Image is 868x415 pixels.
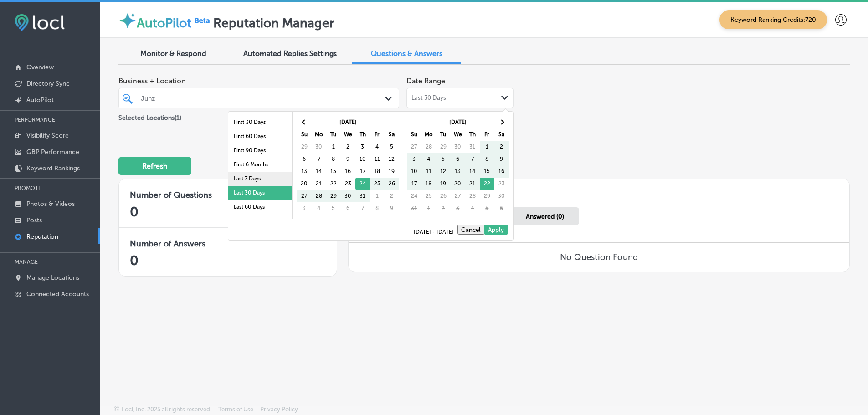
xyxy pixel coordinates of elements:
th: Sa [494,128,509,141]
td: 20 [297,178,312,190]
div: Junz [141,94,386,102]
span: Business + Location [118,77,399,85]
th: Fr [370,128,385,141]
td: 15 [480,165,494,178]
p: Photos & Videos [26,200,75,208]
li: First 30 Days [228,115,292,129]
p: Keyword Rankings [26,164,80,172]
td: 12 [385,153,399,165]
td: 10 [407,165,421,178]
li: Last 7 Days [228,172,292,186]
td: 30 [341,190,355,202]
td: 23 [341,178,355,190]
span: Keyword Ranking Credits: 720 [719,10,827,29]
td: 8 [480,153,494,165]
label: AutoPilot [137,15,191,31]
label: Date Range [406,77,445,85]
span: Monitor & Respond [140,49,206,58]
td: 29 [326,190,341,202]
h2: 0 [130,204,326,220]
td: 2 [436,202,451,215]
li: Last 90 Days [228,214,292,228]
th: Fr [480,128,494,141]
span: [DATE] - [DATE] [414,229,457,235]
p: GBP Performance [26,148,79,156]
th: Sa [385,128,399,141]
img: fda3e92497d09a02dc62c9cd864e3231.png [15,14,65,31]
td: 31 [407,202,421,215]
p: Directory Sync [26,80,70,87]
td: 26 [436,190,451,202]
td: 5 [326,202,341,215]
td: 18 [370,165,385,178]
p: Connected Accounts [26,290,89,298]
td: 7 [312,153,326,165]
td: 29 [436,141,451,153]
td: 4 [465,202,480,215]
td: 9 [385,202,399,215]
td: 29 [297,141,312,153]
td: 16 [341,165,355,178]
td: 24 [407,190,421,202]
p: Selected Locations ( 1 ) [118,110,181,122]
span: Automated Replies Settings [243,49,337,58]
button: Refresh [118,157,191,175]
td: 25 [370,178,385,190]
button: Cancel [457,225,484,235]
td: 31 [355,190,370,202]
p: AutoPilot [26,96,54,104]
td: 1 [421,202,436,215]
td: 17 [407,178,421,190]
button: Apply [484,225,508,235]
td: 16 [494,165,509,178]
span: Questions & Answers [371,49,442,58]
td: 11 [370,153,385,165]
td: 12 [436,165,451,178]
span: Last 30 Days [411,94,446,102]
td: 7 [355,202,370,215]
p: Overview [26,63,54,71]
td: 14 [465,165,480,178]
span: Answered (0) [526,213,564,220]
td: 9 [494,153,509,165]
p: Reputation [26,233,58,241]
p: Manage Locations [26,274,79,282]
td: 6 [341,202,355,215]
td: 13 [297,165,312,178]
td: 2 [494,141,509,153]
h3: Number of Questions [130,190,326,200]
td: 17 [355,165,370,178]
td: 6 [451,153,465,165]
td: 20 [451,178,465,190]
img: Beta [191,15,213,25]
td: 26 [385,178,399,190]
td: 28 [421,141,436,153]
td: 15 [326,165,341,178]
th: We [341,128,355,141]
td: 3 [355,141,370,153]
h1: Customer Questions & Answers [349,179,849,204]
td: 28 [465,190,480,202]
td: 2 [385,190,399,202]
td: 24 [355,178,370,190]
td: 19 [385,165,399,178]
td: 30 [494,190,509,202]
td: 1 [326,141,341,153]
li: Last 30 Days [228,186,292,200]
td: 18 [421,178,436,190]
th: Su [297,128,312,141]
label: Reputation Manager [213,15,334,31]
p: Locl, Inc. 2025 all rights reserved. [122,406,211,413]
th: Su [407,128,421,141]
td: 7 [465,153,480,165]
td: 10 [355,153,370,165]
th: Tu [326,128,341,141]
td: 11 [421,165,436,178]
td: 25 [421,190,436,202]
td: 31 [465,141,480,153]
th: Th [465,128,480,141]
td: 6 [297,153,312,165]
td: 8 [370,202,385,215]
h2: 0 [130,252,326,269]
td: 3 [451,202,465,215]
